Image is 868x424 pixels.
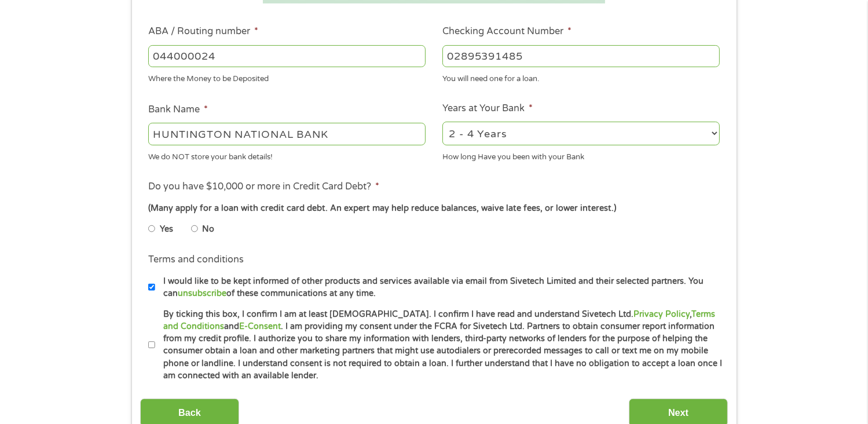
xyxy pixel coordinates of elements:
[148,104,208,116] label: Bank Name
[148,181,379,193] label: Do you have $10,000 or more in Credit Card Debt?
[442,70,720,85] div: You will need one for a loan.
[160,223,173,236] label: Yes
[155,275,723,300] label: I would like to be kept informed of other products and services available via email from Sivetech...
[178,288,226,298] a: unsubscribe
[148,254,244,266] label: Terms and conditions
[148,25,258,38] label: ABA / Routing number
[442,25,572,38] label: Checking Account Number
[202,223,214,236] label: No
[442,45,720,67] input: 345634636
[442,103,533,115] label: Years at Your Bank
[148,70,426,85] div: Where the Money to be Deposited
[239,321,281,331] a: E-Consent
[148,45,426,67] input: 263177916
[163,309,715,331] a: Terms and Conditions
[148,147,426,163] div: We do NOT store your bank details!
[633,309,690,319] a: Privacy Policy
[442,147,720,163] div: How long Have you been with your Bank
[155,308,723,382] label: By ticking this box, I confirm I am at least [DEMOGRAPHIC_DATA]. I confirm I have read and unders...
[148,202,719,215] div: (Many apply for a loan with credit card debt. An expert may help reduce balances, waive late fees...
